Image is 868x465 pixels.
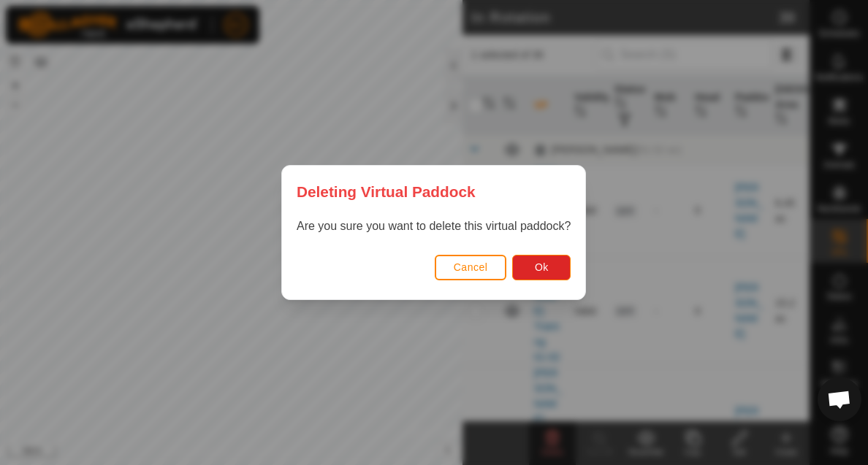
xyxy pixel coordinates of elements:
button: Cancel [435,255,507,280]
button: Ok [513,255,571,280]
span: Deleting Virtual Paddock [297,180,476,203]
div: Open chat [818,377,861,421]
span: Cancel [454,261,488,273]
p: Are you sure you want to delete this virtual paddock? [297,218,571,235]
span: Ok [535,261,549,273]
